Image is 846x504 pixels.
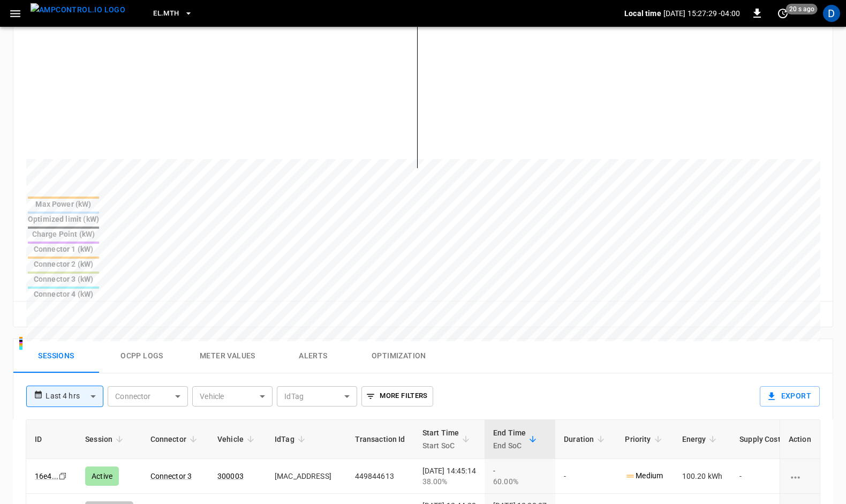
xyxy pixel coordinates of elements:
div: Last 4 hrs [46,386,103,407]
span: Duration [564,433,608,446]
span: Connector [150,433,200,446]
button: set refresh interval [774,5,791,22]
button: Sessions [13,339,99,373]
p: Start SoC [422,439,459,452]
span: Vehicle [217,433,258,446]
th: ID [26,420,77,459]
div: Start Time [422,426,459,452]
p: Local time [624,8,661,19]
span: EL.MTH [153,7,179,20]
div: profile-icon [823,5,840,22]
button: More Filters [361,386,433,407]
img: ampcontrol.io logo [31,3,125,17]
button: Alerts [270,339,356,373]
span: Session [85,433,126,446]
button: Export [760,386,820,407]
th: Action [780,420,820,459]
div: End Time [493,426,526,452]
span: End TimeEnd SoC [493,426,540,452]
button: Meter Values [185,339,270,373]
span: 20 s ago [786,4,818,14]
div: Supply Cost [739,430,802,449]
button: EL.MTH [149,3,197,24]
button: Optimization [356,339,442,373]
span: Priority [625,433,664,446]
th: Transaction Id [346,420,414,459]
span: Energy [682,433,720,446]
div: charging session options [789,471,811,482]
p: [DATE] 15:27:29 -04:00 [663,8,740,19]
p: End SoC [493,439,526,452]
button: Ocpp logs [99,339,185,373]
span: IdTag [275,433,308,446]
span: Start TimeStart SoC [422,426,473,452]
